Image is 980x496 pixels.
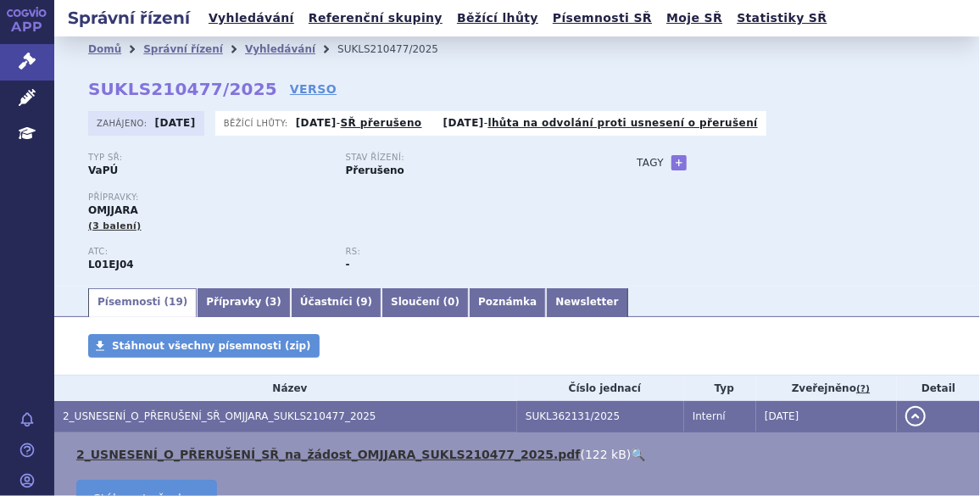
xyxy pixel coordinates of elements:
[360,296,367,308] span: 9
[346,164,404,176] strong: Přerušeno
[548,7,657,30] a: Písemnosti SŘ
[76,446,963,463] li: ( )
[693,410,726,422] span: Interní
[448,296,454,308] span: 0
[76,448,581,461] a: 2_USNESENÍ_O_PŘERUŠENÍ_SŘ_na_žádost_OMJJARA_SUKLS210477_2025.pdf
[303,7,448,30] a: Referenční skupiny
[341,117,422,129] a: SŘ přerušeno
[88,43,121,55] a: Domů
[169,296,183,308] span: 19
[517,376,684,401] th: Číslo jednací
[88,192,603,203] p: Přípravky:
[756,376,897,401] th: Zveřejněno
[88,204,138,216] span: OMJJARA
[197,288,291,317] a: Přípravky (3)
[224,116,292,130] span: Běžící lhůty:
[88,164,118,176] strong: VaPÚ
[63,410,376,422] span: 2_USNESENÍ_O_PŘERUŠENÍ_SŘ_OMJJARA_SUKLS210477_2025
[88,79,277,99] strong: SUKLS210477/2025
[88,334,320,358] a: Stáhnout všechny písemnosti (zip)
[443,117,484,129] strong: [DATE]
[637,153,664,173] h3: Tagy
[296,117,337,129] strong: [DATE]
[270,296,276,308] span: 3
[905,406,926,426] button: detail
[452,7,543,30] a: Běžící lhůty
[337,36,460,62] li: SUKLS210477/2025
[203,7,299,30] a: Vyhledávání
[245,43,315,55] a: Vyhledávání
[97,116,150,130] span: Zahájeno:
[88,259,134,270] strong: MOMELOTINIB
[585,448,626,461] span: 122 kB
[155,117,196,129] strong: [DATE]
[671,155,687,170] a: +
[856,383,870,395] abbr: (?)
[661,7,727,30] a: Moje SŘ
[469,288,546,317] a: Poznámka
[290,81,337,98] a: VERSO
[88,288,197,317] a: Písemnosti (19)
[291,288,381,317] a: Účastníci (9)
[296,116,422,130] p: -
[54,6,203,30] h2: Správní řízení
[897,376,980,401] th: Detail
[112,340,311,352] span: Stáhnout všechny písemnosti (zip)
[756,401,897,432] td: [DATE]
[684,376,756,401] th: Typ
[632,448,646,461] a: 🔍
[88,220,142,231] span: (3 balení)
[346,153,587,163] p: Stav řízení:
[88,153,329,163] p: Typ SŘ:
[732,7,832,30] a: Statistiky SŘ
[346,247,587,257] p: RS:
[54,376,517,401] th: Název
[143,43,223,55] a: Správní řízení
[381,288,469,317] a: Sloučení (0)
[488,117,758,129] a: lhůta na odvolání proti usnesení o přerušení
[546,288,627,317] a: Newsletter
[88,247,329,257] p: ATC:
[443,116,758,130] p: -
[346,259,350,270] strong: -
[517,401,684,432] td: SUKL362131/2025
